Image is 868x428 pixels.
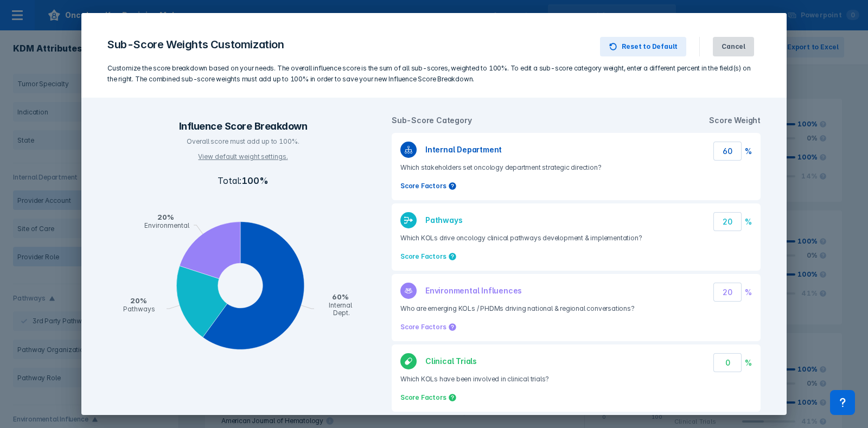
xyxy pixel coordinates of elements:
[162,152,324,161] div: View default weight settings.
[622,42,678,52] span: Reset to Default
[241,175,268,186] span: 100%
[157,213,174,221] tspan: 20%
[332,292,349,301] tspan: 60%
[107,63,761,85] div: Customize the score breakdown based on your needs. The overall influence score is the sum of all ...
[600,37,686,56] button: Reset to Default
[709,114,761,126] div: Score Weight
[130,296,147,305] tspan: 20%
[144,221,190,229] tspan: Environmental
[742,216,752,228] div: %
[742,145,752,157] div: %
[417,214,467,226] div: Pathways
[392,114,471,126] div: Sub-Score Category
[417,355,481,367] div: Clinical Trials
[218,174,268,187] div: Total:
[417,285,526,297] div: Environmental Influences
[107,37,284,52] div: Sub-Score Weights Customization
[742,357,752,369] div: %
[400,392,446,403] div: Score Factors
[400,322,446,333] div: Score Factors
[400,303,635,314] div: Who are emerging KOLs / PHDMs driving national & regional conversations?
[400,162,601,173] div: Which stakeholders set oncology department strategic direction?
[107,200,379,374] g: pie chart , with 3 points. Min value is 0.2, max value is 0.6.
[123,305,155,313] tspan: Pathways
[400,374,549,385] div: Which KOLs have been involved in clinical trials?
[742,286,752,298] div: %
[333,309,350,317] tspan: Dept.
[400,181,446,191] div: Score Factors
[830,390,855,415] div: Contact Support
[162,137,324,146] div: Overall score must add up to 100%.
[329,301,353,309] tspan: Internal
[713,37,754,56] button: Cancel
[722,42,745,52] span: Cancel
[417,144,506,156] div: Internal Department
[400,251,446,262] div: Score Factors
[179,121,308,132] div: Influence Score Breakdown
[400,233,642,244] div: Which KOLs drive oncology clinical pathways development & implementation?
